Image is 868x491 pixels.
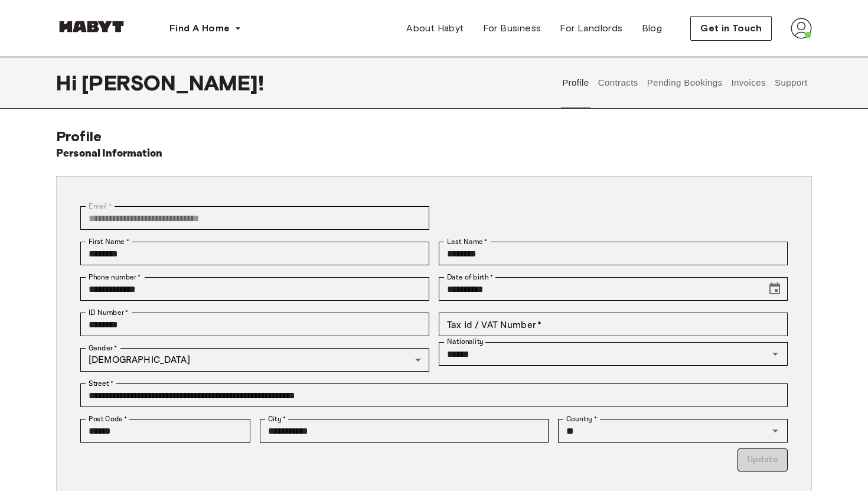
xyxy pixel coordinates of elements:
[632,17,672,40] a: Blog
[81,70,264,95] span: [PERSON_NAME] !
[767,422,784,439] button: Open
[80,348,429,372] div: [DEMOGRAPHIC_DATA]
[730,57,767,109] button: Invoices
[89,378,113,389] label: Street
[80,206,429,230] div: You can't change your email address at the moment. Please reach out to customer support in case y...
[566,414,597,424] label: Country
[406,21,464,35] span: About Habyt
[558,57,812,109] div: user profile tabs
[397,17,473,40] a: About Habyt
[561,57,591,109] button: Profile
[773,57,809,109] button: Support
[89,201,112,212] label: Email
[56,145,163,162] h6: Personal Information
[89,414,128,424] label: Post Code
[89,343,117,353] label: Gender
[763,277,787,301] button: Choose date, selected date is Apr 17, 1991
[56,70,81,95] span: Hi
[447,272,493,282] label: Date of birth
[767,346,784,362] button: Open
[642,21,663,35] span: Blog
[483,21,541,35] span: For Business
[791,18,812,39] img: avatar
[268,414,286,424] label: City
[169,21,230,35] span: Find A Home
[474,17,551,40] a: For Business
[700,21,762,35] span: Get in Touch
[89,236,129,247] label: First Name
[645,57,724,109] button: Pending Bookings
[56,128,102,145] span: Profile
[56,21,127,32] img: Habyt
[89,307,128,318] label: ID Number
[447,236,488,247] label: Last Name
[596,57,639,109] button: Contracts
[550,17,632,40] a: For Landlords
[560,21,622,35] span: For Landlords
[89,272,141,282] label: Phone number
[690,16,772,41] button: Get in Touch
[160,17,251,40] button: Find A Home
[447,337,484,347] label: Nationality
